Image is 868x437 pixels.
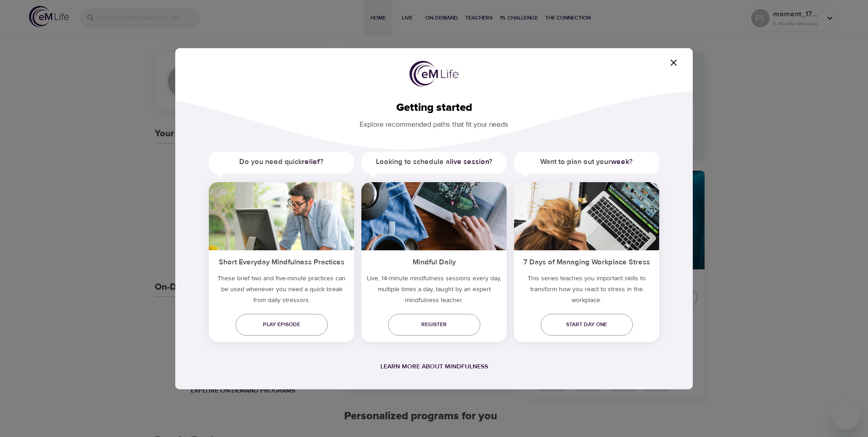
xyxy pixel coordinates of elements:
span: Register [395,320,473,329]
span: Start day one [548,320,626,329]
p: Explore recommended paths that fit your needs [190,114,678,130]
p: This series teaches you important skills to transform how you react to stress in the workplace. [514,273,659,309]
h5: Want to plan out your ? [514,152,659,172]
span: Play episode [243,320,321,329]
h5: Do you need quick ? [209,152,354,172]
a: live session [450,157,489,166]
h5: These brief two and five-minute practices can be used whenever you need a quick break from daily ... [209,273,354,309]
h5: Mindful Daily [361,250,507,273]
h2: Getting started [190,101,678,114]
h5: 7 Days of Managing Workplace Stress [514,250,659,273]
img: logo [409,61,459,87]
h5: Short Everyday Mindfulness Practices [209,250,354,273]
img: ims [361,182,507,250]
a: Learn more about mindfulness [380,363,488,371]
h5: Looking to schedule a ? [361,152,507,172]
img: ims [209,182,354,250]
a: week [611,157,629,166]
a: relief [302,157,320,166]
a: Register [388,314,480,336]
img: ims [514,182,659,250]
a: Start day one [541,314,633,336]
a: Play episode [236,314,328,336]
p: Live, 14-minute mindfulness sessions every day, multiple times a day, taught by an expert mindful... [361,273,507,309]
